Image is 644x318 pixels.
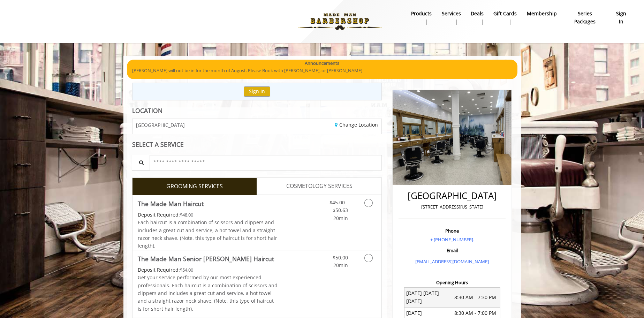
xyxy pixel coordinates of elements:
[406,9,437,27] a: Productsproducts
[527,10,557,17] b: Membership
[305,60,339,67] b: Announcements
[471,10,484,17] b: Deals
[333,215,348,221] span: 20min
[608,9,634,27] a: sign insign in
[400,203,504,211] p: [STREET_ADDRESS][US_STATE]
[437,9,465,27] a: ServicesServices
[286,182,353,191] span: COSMETOLOGY SERVICES
[138,219,277,249] span: Each haircut is a combination of scissors and clippers and includes a great cut and service, a ho...
[132,106,162,115] b: LOCATION
[329,199,348,213] span: $45.00 - $50.63
[404,287,452,307] td: [DATE] [DATE] [DATE]
[415,258,489,265] a: [EMAIL_ADDRESS][DOMAIN_NAME]
[138,211,278,219] div: $48.00
[138,254,274,264] b: The Made Man Senior [PERSON_NAME] Haircut
[132,67,512,74] p: [PERSON_NAME] will not be in for the month of August. Please Book with [PERSON_NAME], or [PERSON_...
[132,141,382,148] div: SELECT A SERVICE
[138,266,180,273] span: This service needs some Advance to be paid before we block your appointment
[333,262,348,268] span: 20min
[400,191,504,201] h2: [GEOGRAPHIC_DATA]
[399,280,506,285] h3: Opening Hours
[138,274,278,313] p: Get your service performed by our most experienced professionals. Each haircut is a combination o...
[166,182,223,191] span: GROOMING SERVICES
[493,10,517,17] b: gift cards
[452,287,500,307] td: 8:30 AM - 7:30 PM
[430,236,474,243] a: + [PHONE_NUMBER].
[138,199,204,209] b: The Made Man Haircut
[138,266,278,274] div: $54.00
[244,86,270,97] button: Sign In
[138,211,180,218] span: This service needs some Advance to be paid before we block your appointment
[522,9,562,27] a: MembershipMembership
[411,10,432,17] b: products
[567,10,604,25] b: Series packages
[466,9,488,27] a: DealsDeals
[488,9,522,27] a: Gift cardsgift cards
[613,10,629,25] b: sign in
[136,122,185,128] span: [GEOGRAPHIC_DATA]
[292,2,388,41] img: Made Man Barbershop logo
[562,9,608,35] a: Series packagesSeries packages
[335,121,378,128] a: Change Location
[333,254,348,261] span: $50.00
[132,155,150,171] button: Service Search
[400,248,504,253] h3: Email
[442,10,461,17] b: Services
[400,228,504,233] h3: Phone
